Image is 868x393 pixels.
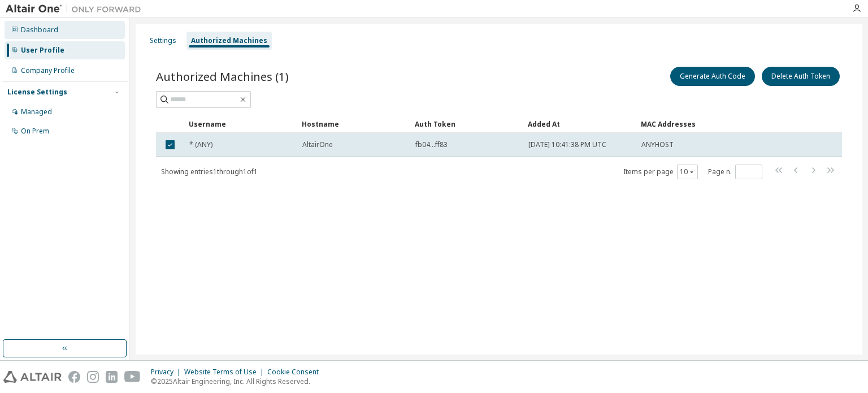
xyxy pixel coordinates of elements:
[156,68,289,84] span: Authorized Machines (1)
[641,140,674,149] span: ANYHOST
[21,46,64,55] div: User Profile
[641,115,727,133] div: MAC Addresses
[151,377,325,386] p: © 2025 Altair Engineering, Inc. All Rights Reserved.
[21,107,52,116] div: Managed
[302,115,406,133] div: Hostname
[415,115,519,133] div: Auth Token
[528,140,606,149] span: [DATE] 10:41:38 PM UTC
[7,88,67,97] div: License Settings
[302,140,333,149] span: AltairOne
[87,371,99,383] img: instagram.svg
[670,67,755,86] button: Generate Auth Code
[151,368,184,377] div: Privacy
[6,3,147,15] img: Altair One
[623,165,698,179] span: Items per page
[708,165,762,179] span: Page n.
[189,140,212,149] span: * (ANY)
[3,371,62,383] img: altair_logo.svg
[191,36,267,45] div: Authorized Machines
[150,36,176,45] div: Settings
[21,25,58,34] div: Dashboard
[415,140,448,149] span: fb04...ff83
[680,167,695,176] button: 10
[161,167,258,176] span: Showing entries 1 through 1 of 1
[124,371,141,383] img: youtube.svg
[762,67,840,86] button: Delete Auth Token
[528,115,632,133] div: Added At
[68,371,80,383] img: facebook.svg
[189,115,293,133] div: Username
[106,371,118,383] img: linkedin.svg
[21,127,49,136] div: On Prem
[267,368,325,377] div: Cookie Consent
[184,368,267,377] div: Website Terms of Use
[21,66,75,75] div: Company Profile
